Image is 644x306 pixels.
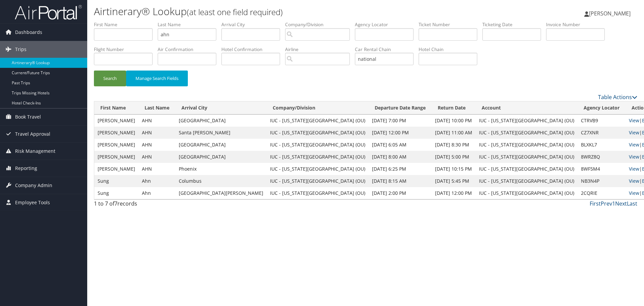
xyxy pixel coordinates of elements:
td: [GEOGRAPHIC_DATA] [175,115,267,127]
a: View [629,129,639,136]
td: [DATE] 10:15 PM [432,163,476,175]
td: 8WF5M4 [578,163,626,175]
td: [GEOGRAPHIC_DATA] [175,139,267,151]
td: [PERSON_NAME] [94,127,139,139]
td: [PERSON_NAME] [94,163,139,175]
td: AHN [139,163,175,175]
td: IUC - [US_STATE][GEOGRAPHIC_DATA] (OU) [267,163,369,175]
th: Account: activate to sort column ascending [476,101,578,115]
img: airportal-logo.png [15,4,82,20]
label: Invoice Number [546,21,610,28]
td: AHN [139,127,175,139]
span: Reporting [15,160,37,177]
small: (at least one field required) [187,6,283,17]
label: Air Confirmation [158,46,221,53]
td: Sung [94,175,139,187]
td: IUC - [US_STATE][GEOGRAPHIC_DATA] (OU) [476,115,578,127]
div: 1 to 7 of records [94,200,222,211]
td: [DATE] 5:45 PM [432,175,476,187]
td: IUC - [US_STATE][GEOGRAPHIC_DATA] (OU) [267,187,369,199]
label: Hotel Confirmation [221,46,285,53]
a: First [590,200,601,207]
td: IUC - [US_STATE][GEOGRAPHIC_DATA] (OU) [267,127,369,139]
td: Santa [PERSON_NAME] [175,127,267,139]
a: [PERSON_NAME] [584,3,637,24]
td: [DATE] 10:00 PM [432,115,476,127]
a: View [629,190,639,196]
span: Dashboards [15,24,42,41]
span: Risk Management [15,143,55,160]
td: AHN [139,151,175,163]
td: [DATE] 2:00 PM [369,187,432,199]
td: IUC - [US_STATE][GEOGRAPHIC_DATA] (OU) [267,151,369,163]
td: IUC - [US_STATE][GEOGRAPHIC_DATA] (OU) [476,151,578,163]
span: 7 [114,200,117,207]
td: [GEOGRAPHIC_DATA] [175,151,267,163]
td: [DATE] 5:00 PM [432,151,476,163]
button: Search [94,71,126,86]
label: First Name [94,21,158,28]
span: Company Admin [15,177,52,194]
label: Flight Number [94,46,158,53]
td: [DATE] 6:05 AM [369,139,432,151]
td: CTRVB9 [578,115,626,127]
button: Manage Search Fields [126,71,188,86]
span: Trips [15,41,26,58]
a: Last [627,200,637,207]
td: IUC - [US_STATE][GEOGRAPHIC_DATA] (OU) [267,115,369,127]
td: [GEOGRAPHIC_DATA][PERSON_NAME] [175,187,267,199]
span: [PERSON_NAME] [589,10,631,17]
label: Company/Division [285,21,355,28]
a: View [629,154,639,160]
th: Last Name: activate to sort column ascending [139,101,175,115]
td: Columbus [175,175,267,187]
td: [DATE] 8:30 PM [432,139,476,151]
td: BLXKL7 [578,139,626,151]
td: [PERSON_NAME] [94,139,139,151]
th: Company/Division [267,101,369,115]
td: 2CQRIE [578,187,626,199]
h1: Airtinerary® Lookup [94,4,456,18]
label: Ticketing Date [482,21,546,28]
th: Agency Locator: activate to sort column ascending [578,101,626,115]
td: 8WRZ8Q [578,151,626,163]
span: Book Travel [15,108,41,125]
a: Prev [601,200,612,207]
td: AHN [139,115,175,127]
td: [DATE] 7:00 PM [369,115,432,127]
label: Arrival City [221,21,285,28]
label: Hotel Chain [419,46,482,53]
td: IUC - [US_STATE][GEOGRAPHIC_DATA] (OU) [267,175,369,187]
td: Phoenix [175,163,267,175]
td: [PERSON_NAME] [94,151,139,163]
a: Next [615,200,627,207]
td: [DATE] 11:00 AM [432,127,476,139]
a: View [629,141,639,148]
a: 1 [612,200,615,207]
td: [DATE] 8:15 AM [369,175,432,187]
label: Agency Locator [355,21,419,28]
td: Ahn [139,175,175,187]
td: [DATE] 12:00 PM [369,127,432,139]
th: Return Date: activate to sort column ascending [432,101,476,115]
label: Car Rental Chain [355,46,419,53]
td: IUC - [US_STATE][GEOGRAPHIC_DATA] (OU) [476,139,578,151]
th: Departure Date Range: activate to sort column ascending [369,101,432,115]
label: Last Name [158,21,221,28]
th: Arrival City: activate to sort column ascending [175,101,267,115]
td: IUC - [US_STATE][GEOGRAPHIC_DATA] (OU) [267,139,369,151]
td: IUC - [US_STATE][GEOGRAPHIC_DATA] (OU) [476,175,578,187]
a: View [629,178,639,184]
span: Employee Tools [15,194,50,211]
td: Ahn [139,187,175,199]
label: Ticket Number [419,21,482,28]
a: Table Actions [598,93,637,101]
td: CZ7XNR [578,127,626,139]
td: AHN [139,139,175,151]
td: [DATE] 12:00 PM [432,187,476,199]
td: IUC - [US_STATE][GEOGRAPHIC_DATA] (OU) [476,187,578,199]
td: [DATE] 8:00 AM [369,151,432,163]
td: NB3N4P [578,175,626,187]
span: Travel Approval [15,126,50,142]
td: Sung [94,187,139,199]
